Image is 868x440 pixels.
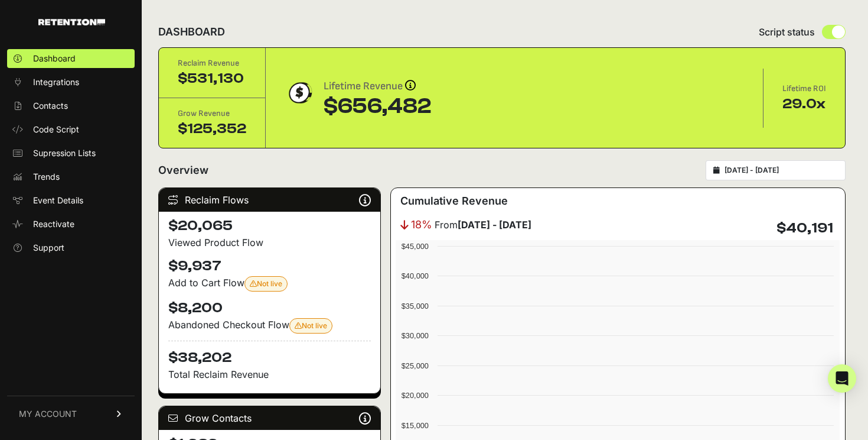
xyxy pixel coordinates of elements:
[33,124,79,135] span: Code Script
[411,216,432,233] span: 18%
[402,271,429,280] text: $40,000
[168,216,371,235] h4: $20,065
[435,218,531,232] span: From
[402,421,429,430] text: $15,000
[759,25,815,39] span: Script status
[7,396,135,432] a: MY ACCOUNT
[7,120,135,139] a: Code Script
[7,238,135,257] a: Support
[7,96,135,115] a: Contacts
[38,19,105,25] img: Retention.com
[324,95,431,118] div: $656,482
[402,361,429,370] text: $25,000
[178,119,246,138] div: $125,352
[19,408,77,420] span: MY ACCOUNT
[400,193,508,209] h3: Cumulative Revenue
[168,257,371,276] h4: $9,937
[168,318,371,334] div: Abandoned Checkout Flow
[168,299,371,318] h4: $8,200
[178,108,246,119] div: Grow Revenue
[33,242,64,254] span: Support
[324,78,431,95] div: Lifetime Revenue
[250,279,282,288] span: Not live
[776,219,833,238] h4: $40,191
[7,144,135,163] a: Supression Lists
[7,167,135,186] a: Trends
[33,76,79,88] span: Integrations
[458,219,531,231] strong: [DATE] - [DATE]
[828,364,856,393] div: Open Intercom Messenger
[33,147,96,159] span: Supression Lists
[178,69,246,88] div: $531,130
[402,242,429,251] text: $45,000
[159,406,380,430] div: Grow Contacts
[285,78,314,108] img: dollar-coin-05c43ed7efb7bc0c12610022525b4bbbb207c7efeef5aecc26f025e68dcafac9.png
[159,188,380,212] div: Reclaim Flows
[33,171,60,183] span: Trends
[7,191,135,210] a: Event Details
[402,331,429,340] text: $30,000
[402,302,429,310] text: $35,000
[295,321,327,330] span: Not live
[178,57,246,69] div: Reclaim Revenue
[33,53,76,64] span: Dashboard
[33,100,68,112] span: Contacts
[402,391,429,400] text: $20,000
[782,83,826,95] div: Lifetime ROI
[168,235,371,250] div: Viewed Product Flow
[158,162,208,179] h2: Overview
[7,49,135,68] a: Dashboard
[7,215,135,234] a: Reactivate
[782,95,826,114] div: 29.0x
[158,24,225,40] h2: DASHBOARD
[7,73,135,92] a: Integrations
[33,195,83,206] span: Event Details
[168,276,371,292] div: Add to Cart Flow
[168,341,371,367] h4: $38,202
[168,367,371,381] p: Total Reclaim Revenue
[33,218,74,230] span: Reactivate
